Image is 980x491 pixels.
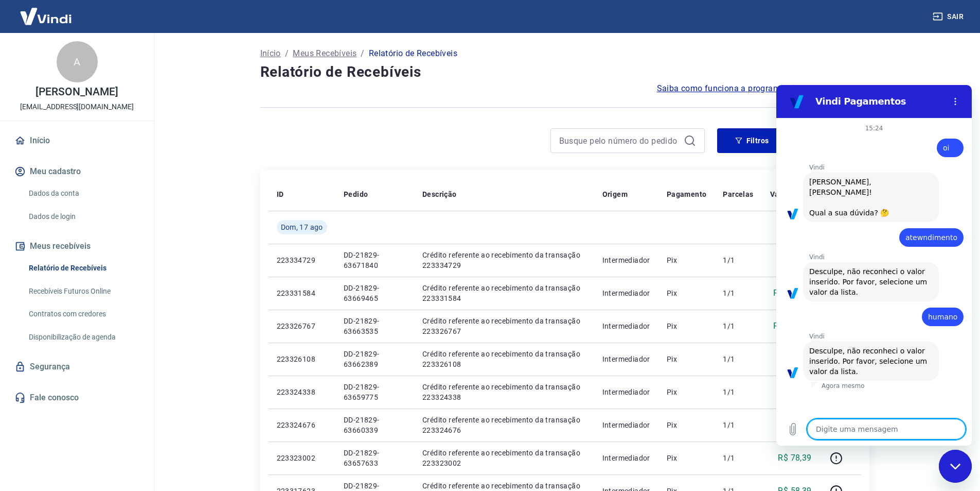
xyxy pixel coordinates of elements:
p: DD-21829-63663535 [344,316,406,336]
p: Valor Líq. [770,189,804,199]
p: 223324676 [277,420,327,430]
p: Intermediador [602,387,650,397]
p: Pix [667,420,707,430]
p: Crédito referente ao recebimento da transação 223324676 [422,415,586,435]
p: DD-21829-63660339 [344,415,406,435]
p: R$ 101,38 [773,287,812,299]
p: Pedido [344,189,368,199]
a: Disponibilização de agenda [25,327,141,348]
p: 223324338 [277,387,327,397]
iframe: Botão para abrir a janela de mensagens, conversa em andamento [939,450,972,483]
span: Dom, 17 ago [281,222,323,232]
p: 1/1 [723,288,753,298]
p: Pagamento [667,189,707,199]
p: Crédito referente ao recebimento da transação 223334729 [422,250,586,270]
p: Pix [667,453,707,463]
h4: Relatório de Recebíveis [260,62,869,82]
p: R$ 126,38 [773,320,812,332]
p: Pix [667,387,707,397]
a: Início [260,47,281,60]
a: Dados da conta [25,183,141,204]
a: Início [12,129,141,152]
p: DD-21829-63659775 [344,382,406,402]
p: Crédito referente ao recebimento da transação 223331584 [422,283,586,303]
p: Intermediador [602,255,650,265]
a: Relatório de Recebíveis [25,258,141,279]
img: Vindi [12,1,79,32]
p: Crédito referente ao recebimento da transação 223324338 [422,382,586,402]
button: Filtros [717,128,787,153]
p: Pix [667,321,707,331]
p: Relatório de Recebíveis [369,47,457,60]
p: 1/1 [723,420,753,430]
p: Pix [667,354,707,364]
p: [PERSON_NAME] [35,87,118,97]
p: Pix [667,255,707,265]
p: 1/1 [723,255,753,265]
p: Intermediador [602,321,650,331]
a: Dados de login [25,206,141,227]
a: Contratos com credores [25,303,141,325]
p: Crédito referente ao recebimento da transação 223326767 [422,316,586,336]
a: Recebíveis Futuros Online [25,281,141,302]
p: DD-21829-63669465 [344,283,406,303]
p: 223326108 [277,354,327,364]
p: DD-21829-63671840 [344,250,406,270]
p: 223326767 [277,321,327,331]
iframe: Janela de mensagens [776,85,972,446]
p: R$ 78,39 [778,452,811,464]
p: Intermediador [602,453,650,463]
p: Intermediador [602,354,650,364]
button: Meus recebíveis [12,235,141,258]
p: 223334729 [277,255,327,265]
a: Segurança [12,355,141,378]
p: DD-21829-63662389 [344,349,406,369]
a: Meus Recebíveis [293,47,357,60]
p: DD-21829-63657633 [344,448,406,468]
p: 223331584 [277,288,327,298]
p: Intermediador [602,288,650,298]
p: 1/1 [723,387,753,397]
p: Intermediador [602,420,650,430]
button: Meu cadastro [12,160,141,183]
a: Saiba como funciona a programação dos recebimentos [657,82,869,95]
p: Crédito referente ao recebimento da transação 223326108 [422,349,586,369]
p: Parcelas [723,189,753,199]
p: Origem [602,189,628,199]
button: Sair [931,7,968,26]
p: ID [277,189,284,199]
p: Pix [667,288,707,298]
div: A [57,41,98,82]
p: / [361,47,364,60]
p: Crédito referente ao recebimento da transação 223323002 [422,448,586,468]
p: 1/1 [723,321,753,331]
p: 1/1 [723,354,753,364]
a: Fale conosco [12,386,141,409]
p: 223323002 [277,453,327,463]
p: [EMAIL_ADDRESS][DOMAIN_NAME] [20,101,134,112]
input: Busque pelo número do pedido [559,133,680,148]
p: 1/1 [723,453,753,463]
p: / [285,47,289,60]
p: Descrição [422,189,457,199]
